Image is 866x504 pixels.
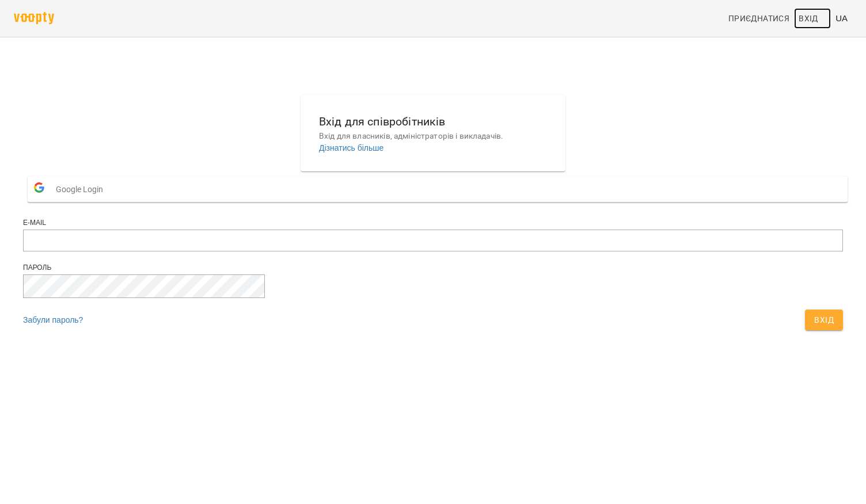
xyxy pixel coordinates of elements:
a: Приєднатися [724,8,794,29]
h6: Вхід для співробітників [319,113,547,131]
span: UA [835,12,848,24]
div: Пароль [23,263,843,273]
button: Вхід для співробітниківВхід для власників, адміністраторів і викладачів.Дізнатись більше [310,104,556,163]
button: UA [831,7,852,29]
span: Google Login [56,178,109,201]
img: voopty.png [14,12,54,24]
a: Вхід [794,8,831,29]
a: Забули пароль? [23,315,83,324]
button: Вхід [805,310,843,330]
span: Приєднатися [728,12,789,25]
div: E-mail [23,218,843,228]
span: Вхід [799,12,818,25]
button: Google Login [28,176,848,202]
a: Дізнатись більше [319,143,383,152]
span: Вхід [814,313,834,327]
p: Вхід для власників, адміністраторів і викладачів. [319,131,547,142]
